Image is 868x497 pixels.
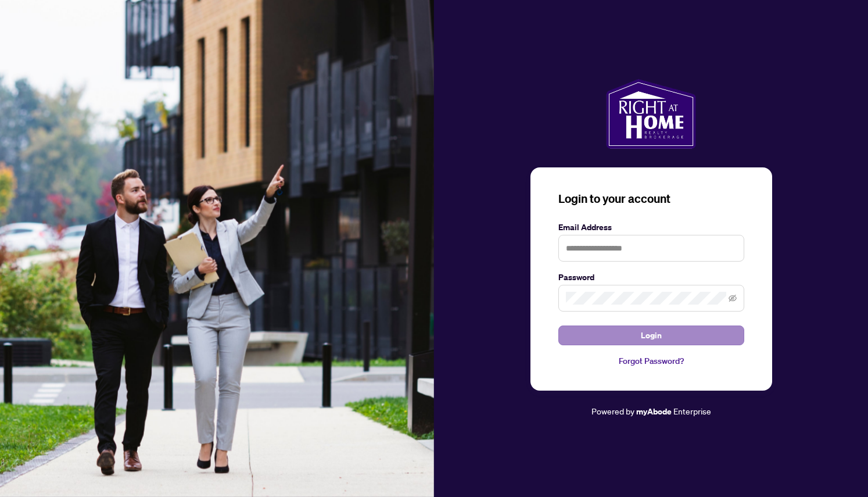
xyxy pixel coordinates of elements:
[606,79,696,149] img: ma-logo
[729,294,737,302] span: eye-invisible
[636,405,672,418] a: myAbode
[591,406,634,416] span: Powered by
[558,326,744,345] button: Login
[558,191,744,207] h3: Login to your account
[673,406,711,416] span: Enterprise
[641,326,662,345] span: Login
[558,355,744,367] a: Forgot Password?
[558,271,744,284] label: Password
[558,221,744,234] label: Email Address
